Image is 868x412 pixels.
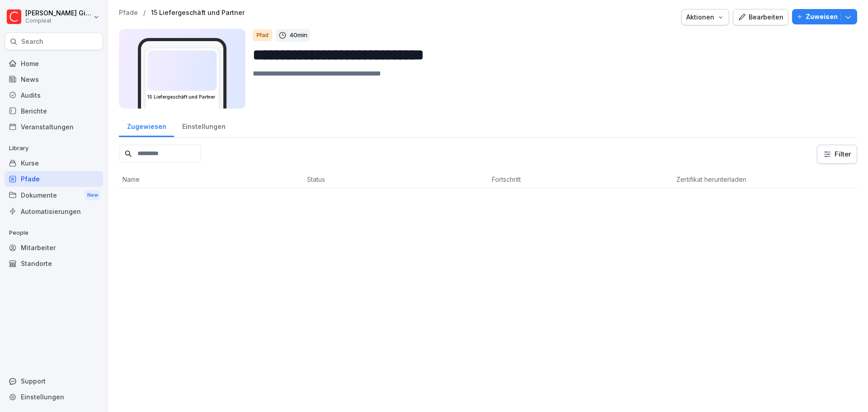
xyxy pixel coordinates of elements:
[817,145,857,163] button: Filter
[673,171,857,188] th: Zertifikat herunterladen
[5,155,103,171] a: Kurse
[151,9,245,17] a: 15 Liefergeschäft und Partner
[5,71,103,87] a: News
[5,119,103,135] a: Veranstaltungen
[792,9,857,24] button: Zuweisen
[25,9,91,17] p: [PERSON_NAME] Gimpel
[5,187,103,204] div: Dokumente
[5,373,103,389] div: Support
[738,12,783,22] div: Bearbeiten
[5,103,103,119] a: Berichte
[119,9,138,17] a: Pfade
[25,18,91,24] p: Compleat
[5,240,103,256] a: Mitarbeiter
[174,114,233,137] a: Einstellungen
[5,256,103,271] a: Standorte
[147,94,217,100] h3: 15 Liefergeschäft und Partner
[5,56,103,71] a: Home
[5,389,103,405] a: Einstellungen
[733,9,788,25] button: Bearbeiten
[253,29,272,41] div: Pfad
[806,12,838,22] p: Zuweisen
[5,187,103,204] a: DokumenteNew
[303,171,488,188] th: Status
[5,87,103,103] a: Audits
[823,150,851,159] div: Filter
[488,171,673,188] th: Fortschritt
[85,190,100,200] div: New
[21,37,43,46] p: Search
[5,204,103,219] a: Automatisierungen
[5,141,103,156] p: Library
[119,114,174,137] a: Zugewiesen
[143,9,146,17] p: /
[686,12,724,22] div: Aktionen
[5,226,103,240] p: People
[681,9,729,25] button: Aktionen
[5,171,103,187] a: Pfade
[289,31,307,40] p: 40 min
[119,171,303,188] th: Name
